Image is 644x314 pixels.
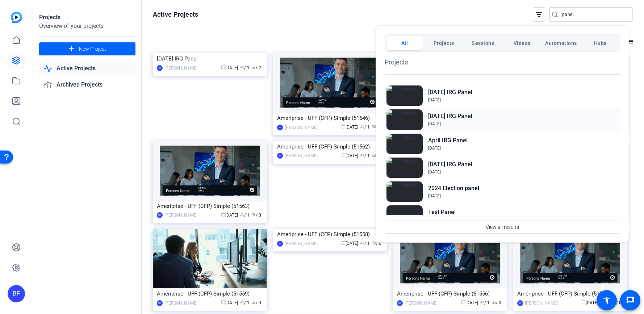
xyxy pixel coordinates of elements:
h2: [DATE] IRG Panel [428,88,472,97]
img: Thumbnail [386,85,423,106]
h2: [DATE] IRG Panel [428,112,472,121]
img: Thumbnail [386,181,423,202]
img: Thumbnail [386,134,423,154]
img: Thumbnail [386,205,423,226]
h2: Test Panel [428,208,456,217]
button: View all results [385,221,620,234]
span: Automations [545,37,577,50]
span: [DATE] [428,193,441,198]
h2: [DATE] IRG Panel [428,160,472,169]
h2: April IRG Panel [428,136,468,145]
span: Videos [514,37,531,50]
h2: 2024 Election panel [428,184,479,193]
span: Projects [434,37,454,50]
span: Hubs [594,37,607,50]
span: All [401,37,408,50]
span: [DATE] [428,169,441,175]
span: Sessions [472,37,494,50]
span: [DATE] [428,97,441,102]
span: [DATE] [428,146,441,151]
span: [DATE] [428,121,441,126]
img: Thumbnail [386,109,423,130]
h1: Projects [385,57,620,67]
span: View all results [486,220,519,234]
img: Thumbnail [386,158,423,178]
